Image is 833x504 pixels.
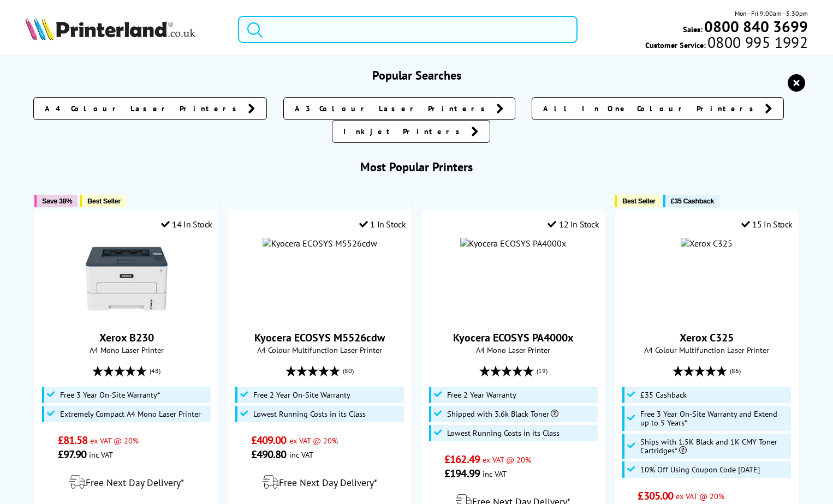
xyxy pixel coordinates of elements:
span: Free 3 Year On-Site Warranty* [60,391,160,399]
a: Xerox C325 [680,331,734,345]
span: £35 Cashback [640,391,687,399]
a: 0800 840 3699 [703,21,808,32]
span: £162.49 [444,452,480,466]
a: A4 Colour Laser Printers [33,97,267,120]
span: (48) [150,361,160,381]
span: Extremely Compact A4 Mono Laser Printer [60,410,201,418]
span: £194.99 [444,466,480,481]
span: £409.00 [251,433,287,447]
span: (86) [730,361,741,381]
div: modal_delivery [234,467,406,497]
span: (19) [537,361,548,381]
img: Kyocera ECOSYS PA4000x [460,238,566,249]
span: A3 Colour Laser Printers [295,103,491,114]
span: Mon - Fri 9:00am - 5:30pm [735,8,808,19]
span: Lowest Running Costs in its Class [447,429,560,437]
img: Xerox C325 [681,238,733,249]
span: £305.00 [638,489,673,503]
span: Sales: [683,24,703,34]
span: A4 Mono Laser Printer [427,345,599,355]
span: Inkjet Printers [343,126,466,137]
button: £35 Cashback [663,195,719,207]
span: inc VAT [483,469,507,479]
span: Save 38% [42,197,72,205]
span: £97.90 [58,447,87,461]
span: 10% Off Using Coupon Code [DATE] [640,465,760,474]
button: Save 38% [34,195,78,207]
span: ex VAT @ 20% [289,435,338,446]
span: Free 3 Year On-Site Warranty and Extend up to 5 Years* [640,410,788,427]
span: inc VAT [89,449,113,460]
span: Free 2 Year Warranty [447,391,516,399]
span: Lowest Running Costs in its Class [253,410,366,418]
a: All In One Colour Printers [532,97,784,120]
span: All In One Colour Printers [543,103,759,114]
button: Best Seller [80,195,126,207]
img: Xerox B230 [86,238,168,320]
span: ex VAT @ 20% [483,454,531,465]
div: 12 In Stock [548,219,599,230]
span: A4 Mono Laser Printer [40,345,212,355]
h3: Popular Searches [25,68,808,83]
span: (80) [343,361,354,381]
a: Xerox B230 [86,311,168,322]
a: Printerland Logo [25,16,225,43]
span: A4 Colour Multifunction Laser Printer [234,345,406,355]
div: modal_delivery [40,467,212,497]
span: A4 Colour Laser Printers [45,103,242,114]
span: Ships with 1.5K Black and 1K CMY Toner Cartridges* [640,437,788,455]
span: ex VAT @ 20% [90,435,139,446]
img: Kyocera ECOSYS M5526cdw [263,238,377,249]
button: Best Seller [615,195,661,207]
input: Search product or brand [238,16,578,43]
span: Shipped with 3.6k Black Toner [447,410,558,418]
span: £81.58 [58,433,88,447]
div: 14 In Stock [161,219,212,230]
span: Best Seller [87,197,121,205]
b: 0800 840 3699 [704,16,808,37]
span: inc VAT [289,449,313,460]
span: Best Seller [622,197,656,205]
h3: Most Popular Printers [25,159,808,175]
span: £490.80 [251,447,287,461]
span: £35 Cashback [671,197,714,205]
div: 15 In Stock [741,219,793,230]
span: A4 Colour Multifunction Laser Printer [621,345,793,355]
span: Customer Service: [645,37,808,50]
span: 0800 995 1992 [706,37,808,47]
a: A3 Colour Laser Printers [283,97,515,120]
a: Inkjet Printers [332,120,490,143]
div: 1 In Stock [359,219,406,230]
a: Kyocera ECOSYS M5526cdw [254,331,385,345]
span: Free 2 Year On-Site Warranty [253,391,350,399]
span: ex VAT @ 20% [676,491,724,501]
a: Xerox B230 [99,331,154,345]
img: Printerland Logo [25,16,195,40]
a: Kyocera ECOSYS PA4000x [453,331,574,345]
